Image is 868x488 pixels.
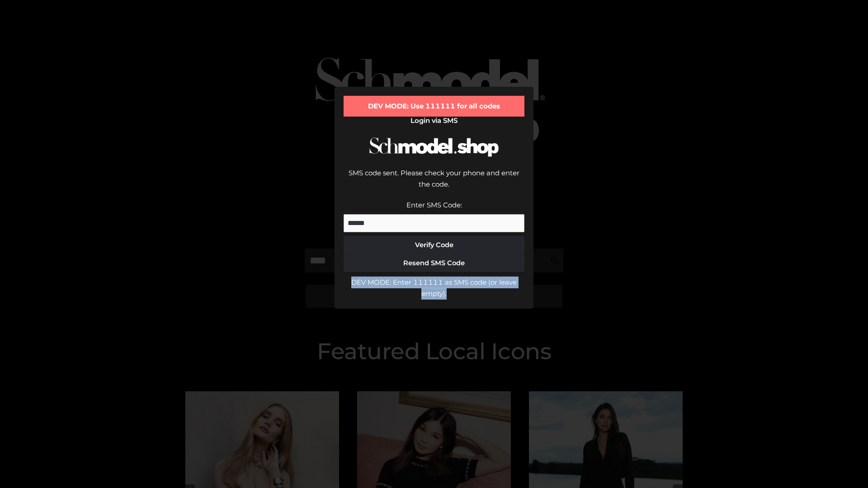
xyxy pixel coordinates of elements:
img: Schmodel Logo [366,129,502,165]
div: SMS code sent. Please check your phone and enter the code. [344,167,524,199]
button: Resend SMS Code [344,254,524,272]
div: DEV MODE: Enter 111111 as SMS code (or leave empty). [344,277,524,300]
div: DEV MODE: Use 111111 for all codes [344,96,524,117]
button: Verify Code [344,236,524,254]
h2: Login via SMS [344,117,524,125]
label: Enter SMS Code: [406,201,462,209]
